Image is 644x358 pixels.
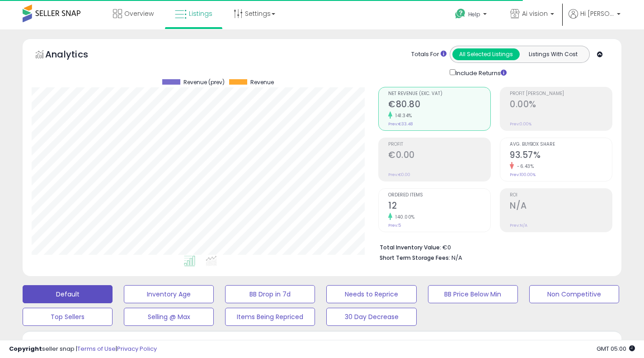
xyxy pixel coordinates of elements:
[510,142,612,147] span: Avg. Buybox Share
[388,121,413,127] small: Prev: €33.48
[23,285,113,303] button: Default
[510,193,612,198] span: ROI
[514,163,534,170] small: -6.43%
[468,10,480,18] span: Help
[326,308,416,326] button: 30 Day Decrease
[580,9,614,18] span: Hi [PERSON_NAME]
[522,338,621,347] p: Listing States:
[189,9,212,18] span: Listings
[388,150,490,162] h2: €0.00
[529,285,619,303] button: Non Competitive
[225,308,315,326] button: Items Being Repriced
[448,1,496,29] a: Help
[510,99,612,111] h2: 0.00%
[443,67,517,78] div: Include Returns
[522,9,548,18] span: Ai vision
[510,223,527,228] small: Prev: N/A
[510,200,612,213] h2: N/A
[569,9,620,29] a: Hi [PERSON_NAME]
[23,308,113,326] button: Top Sellers
[9,344,42,353] strong: Copyright
[124,9,154,18] span: Overview
[45,48,106,63] h5: Analytics
[388,99,490,111] h2: €80.80
[117,344,157,353] a: Privacy Policy
[388,172,410,177] small: Prev: €0.00
[388,91,490,96] span: Net Revenue (Exc. VAT)
[380,243,441,251] b: Total Inventory Value:
[388,200,490,213] h2: 12
[183,79,225,86] span: Revenue (prev)
[510,172,536,177] small: Prev: 100.00%
[380,254,450,262] b: Short Term Storage Fees:
[428,285,518,303] button: BB Price Below Min
[225,285,315,303] button: BB Drop in 7d
[451,253,462,262] span: N/A
[392,214,415,220] small: 140.00%
[510,121,531,127] small: Prev: 0.00%
[9,345,157,353] div: seller snap | |
[452,48,520,60] button: All Selected Listings
[392,112,412,119] small: 141.34%
[124,285,214,303] button: Inventory Age
[388,142,490,147] span: Profit
[597,344,635,353] span: 2025-08-17 05:00 GMT
[455,8,466,19] i: Get Help
[388,223,401,228] small: Prev: 5
[250,79,274,86] span: Revenue
[519,48,587,60] button: Listings With Cost
[77,344,116,353] a: Terms of Use
[326,285,416,303] button: Needs to Reprice
[388,193,490,198] span: Ordered Items
[510,150,612,162] h2: 93.57%
[124,308,214,326] button: Selling @ Max
[380,241,606,252] li: €0
[411,50,447,59] div: Totals For
[510,91,612,96] span: Profit [PERSON_NAME]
